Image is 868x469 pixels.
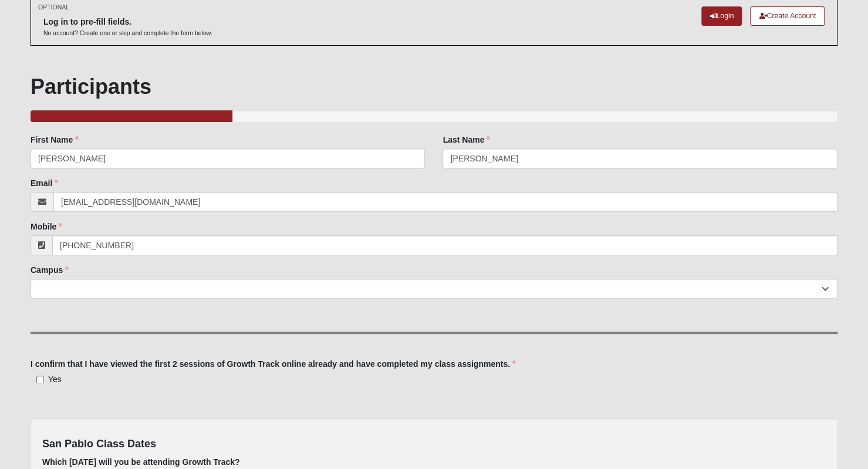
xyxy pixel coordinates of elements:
p: No account? Create one or skip and complete the form below. [43,29,212,38]
a: Login [701,6,742,26]
label: I confirm that I have viewed the first 2 sessions of Growth Track online already and have complet... [31,358,516,370]
h6: Log in to pre-fill fields. [43,17,212,27]
h4: San Pablo Class Dates [42,438,826,451]
small: OPTIONAL [38,3,69,12]
a: Create Account [750,6,825,26]
h1: Participants [31,74,837,99]
label: First Name [31,134,79,146]
label: Last Name [443,134,490,146]
label: Mobile [31,221,62,232]
span: Yes [48,374,62,384]
label: Email [31,177,58,189]
label: Campus [31,264,69,276]
label: Which [DATE] will you be attending Growth Track? [42,456,240,468]
input: Yes [36,376,44,383]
